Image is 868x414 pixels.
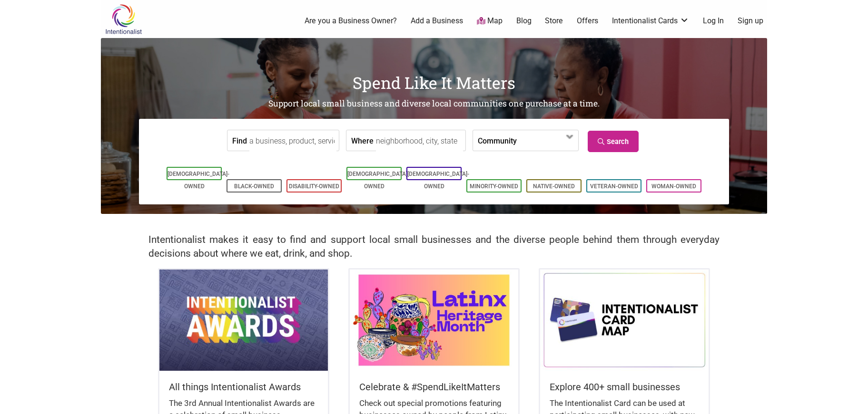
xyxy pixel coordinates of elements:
a: [DEMOGRAPHIC_DATA]-Owned [407,171,469,190]
label: Find [232,130,247,151]
a: Veteran-Owned [590,183,638,190]
a: Map [477,16,503,27]
a: Minority-Owned [470,183,518,190]
img: Intentionalist Awards [159,270,328,370]
input: neighborhood, city, state [376,130,463,152]
a: Blog [516,16,532,26]
a: [DEMOGRAPHIC_DATA]-Owned [347,171,409,190]
h5: All things Intentionalist Awards [169,380,318,394]
h2: Intentionalist makes it easy to find and support local small businesses and the diverse people be... [148,233,720,260]
a: Black-Owned [234,183,274,190]
a: Store [545,16,563,26]
a: Sign up [738,16,763,26]
img: Intentionalist [101,4,146,35]
a: Log In [703,16,724,26]
img: Latinx / Hispanic Heritage Month [350,270,518,370]
a: Intentionalist Cards [612,16,689,26]
a: Offers [577,16,598,26]
a: Disability-Owned [289,183,339,190]
input: a business, product, service [249,130,336,152]
a: Native-Owned [533,183,575,190]
h5: Explore 400+ small businesses [550,380,699,394]
h2: Support local small business and diverse local communities one purchase at a time. [101,98,767,110]
a: [DEMOGRAPHIC_DATA]-Owned [168,171,229,190]
h5: Celebrate & #SpendLikeItMatters [359,380,509,394]
a: Woman-Owned [651,183,696,190]
a: Are you a Business Owner? [305,16,397,26]
img: Intentionalist Card Map [540,270,709,370]
a: Add a Business [411,16,463,26]
a: Search [588,131,639,152]
h1: Spend Like It Matters [101,71,767,94]
label: Community [478,130,517,151]
label: Where [351,130,374,151]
